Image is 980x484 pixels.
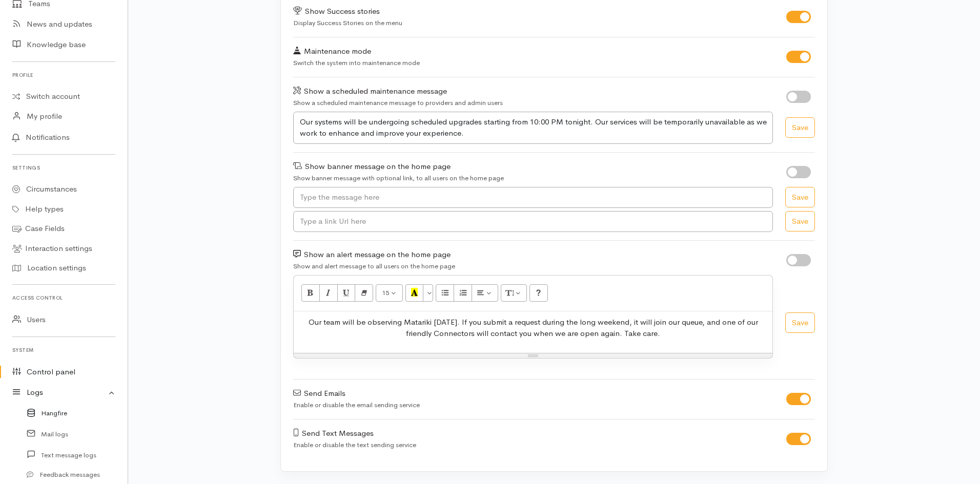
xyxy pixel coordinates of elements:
button: Bold (CTRL+B) [301,284,320,302]
span: 15 [382,288,389,297]
p: Send Emails [293,388,774,399]
button: Ordered list (CTRL+SHIFT+NUM8) [454,284,472,302]
small: Enable or disable the email sending service [293,401,420,409]
button: Recent Color [405,284,424,302]
small: Show banner message with optional link, to all users on the home page [293,174,504,182]
button: Save [785,117,815,138]
button: Paragraph [472,284,498,302]
h6: Access control [12,291,115,305]
button: Save [785,211,815,232]
p: Maintenance mode [293,46,774,57]
p: Show an alert message on the home page [293,249,774,261]
button: Remove Font Style (CTRL+\) [355,284,373,302]
button: Save [785,312,815,333]
textarea: Our systems will be undergoing scheduled upgrades starting from 10:00 PM tonight. Our services wi... [293,112,773,144]
small: Show and alert message to all users on the home page [293,262,455,270]
small: Display Success Stories on the menu [293,18,402,27]
small: Show a scheduled maintenance message to providers and admin users [293,98,503,107]
p: Our team will be observing Matariki [DATE]. If you submit a request during the long weekend, it w... [299,317,767,340]
small: Enable or disable the text sending service [293,440,416,449]
button: Save [785,187,815,208]
h6: Profile [12,68,115,82]
button: Line Height [501,284,527,302]
button: Underline (CTRL+U) [337,284,356,302]
button: Italic (CTRL+I) [319,284,338,302]
p: Show Success stories [293,6,774,17]
button: More Color [423,284,433,302]
div: Resize [294,353,772,358]
p: Show banner message on the home page [293,161,774,173]
h6: Settings [12,161,115,175]
h6: System [12,343,115,357]
p: Send Text Messages [293,428,774,439]
button: Help [529,284,548,302]
button: Unordered list (CTRL+SHIFT+NUM7) [436,284,454,302]
small: Switch the system into maintenance mode [293,58,420,67]
button: Font Size [376,284,403,302]
p: Show a scheduled maintenance message [293,86,774,97]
